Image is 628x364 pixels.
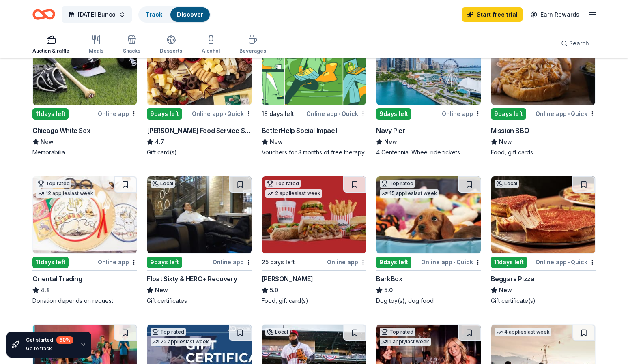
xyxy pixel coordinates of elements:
div: [PERSON_NAME] [262,274,313,284]
div: Online app Quick [306,109,366,119]
div: Navy Pier [376,126,405,135]
a: Image for BarkBoxTop rated15 applieslast week9days leftOnline app•QuickBarkBox5.0Dog toy(s), dog ... [376,176,481,305]
div: Chicago White Sox [32,126,90,135]
img: Image for Beggars Pizza [491,176,595,253]
div: 60 % [56,336,73,344]
button: Snacks [123,32,140,58]
div: Online app [213,257,252,267]
a: Image for BetterHelp Social Impact5 applieslast week18 days leftOnline app•QuickBetterHelp Social... [262,28,366,156]
span: New [270,137,283,147]
div: Vouchers for 3 months of free therapy [262,148,366,156]
div: 4 Centennial Wheel ride tickets [376,148,481,156]
button: Beverages [239,32,266,58]
div: Online app Quick [421,257,481,267]
div: Get started [26,336,73,344]
div: Memorabilia [32,148,137,156]
div: Online app [98,109,137,119]
div: Beggars Pizza [491,274,535,284]
div: [PERSON_NAME] Food Service Store [147,126,252,135]
img: Image for Gordon Food Service Store [147,28,251,105]
div: 18 days left [262,109,294,119]
div: Online app Quick [536,109,596,119]
span: 5.0 [270,285,278,295]
span: New [384,137,397,147]
button: Alcohol [202,32,220,58]
span: Search [569,39,589,48]
div: Gift card(s) [147,148,252,156]
div: Top rated [380,328,415,336]
button: Meals [89,32,103,58]
div: Online app Quick [536,257,596,267]
a: Image for Portillo'sTop rated2 applieslast week25 days leftOnline app[PERSON_NAME]5.0Food, gift c... [262,176,366,305]
div: Local [265,328,290,336]
a: Image for Gordon Food Service Store2 applieslast week9days leftOnline app•Quick[PERSON_NAME] Food... [147,28,252,156]
div: 22 applies last week [151,338,211,346]
div: Meals [89,48,103,54]
div: Top rated [151,328,186,336]
div: 9 days left [376,257,411,268]
div: Online app [327,257,366,267]
div: Top rated [380,180,415,188]
span: • [568,259,570,266]
a: Start free trial [462,7,523,22]
div: Float Sixty & HERO+ Recovery [147,274,237,284]
a: Discover [177,11,203,18]
a: Image for Oriental TradingTop rated12 applieslast week11days leftOnline appOriental Trading4.8Don... [32,176,137,305]
span: New [155,285,168,295]
button: TrackDiscover [138,6,211,23]
a: Image for Navy PierLocal9days leftOnline appNavy PierNew4 Centennial Wheel ride tickets [376,28,481,156]
div: Gift certificate(s) [491,297,596,305]
div: BarkBox [376,274,402,284]
span: 5.0 [384,285,393,295]
div: Dog toy(s), dog food [376,297,481,305]
div: Top rated [36,180,71,188]
div: 4 applies last week [495,328,551,336]
span: New [499,285,512,295]
img: Image for BetterHelp Social Impact [262,28,366,105]
a: Image for Float Sixty & HERO+ RecoveryLocal9days leftOnline appFloat Sixty & HERO+ RecoveryNewGif... [147,176,252,305]
span: • [339,111,340,117]
a: Image for Chicago White SoxLocal11days leftOnline appChicago White SoxNewMemorabilia [32,28,137,156]
div: Desserts [160,48,182,54]
div: Local [495,180,519,188]
div: Donation depends on request [32,297,137,305]
button: Search [555,35,596,51]
img: Image for Portillo's [262,176,366,253]
div: Food, gift cards [491,148,596,156]
img: Image for Navy Pier [376,28,480,105]
div: Online app [442,109,481,119]
div: Online app [98,257,137,267]
img: Image for Mission BBQ [491,28,595,105]
button: Auction & raffle [32,32,69,58]
img: Image for Chicago White Sox [33,28,137,105]
span: • [224,111,226,117]
button: [DATE] Bunco [62,6,132,23]
div: 11 days left [32,257,69,268]
a: Image for Mission BBQ4 applieslast week9days leftOnline app•QuickMission BBQNewFood, gift cards [491,28,596,156]
div: 11 days left [32,108,69,120]
a: Image for Beggars PizzaLocal11days leftOnline app•QuickBeggars PizzaNewGift certificate(s) [491,176,596,305]
div: 2 applies last week [265,189,322,198]
button: Desserts [160,32,182,58]
div: BetterHelp Social Impact [262,126,337,135]
span: • [454,259,455,266]
div: Oriental Trading [32,274,82,284]
div: 15 applies last week [380,189,439,198]
img: Image for Float Sixty & HERO+ Recovery [147,176,251,253]
div: Snacks [123,48,140,54]
a: Track [146,11,162,18]
div: Local [151,180,175,188]
span: • [568,111,570,117]
span: 4.7 [155,137,164,147]
div: 1 apply last week [380,338,431,346]
a: Earn Rewards [526,7,584,22]
div: Beverages [239,48,266,54]
div: Go to track [26,345,73,352]
div: Auction & raffle [32,48,69,54]
div: 9 days left [491,108,526,120]
div: Mission BBQ [491,126,529,135]
img: Image for BarkBox [376,176,480,253]
div: Food, gift card(s) [262,297,366,305]
div: 12 applies last week [36,189,95,198]
div: Online app Quick [192,109,252,119]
